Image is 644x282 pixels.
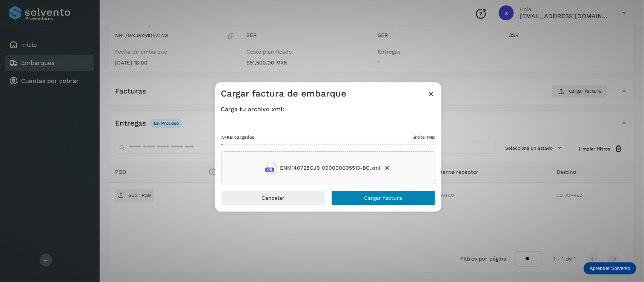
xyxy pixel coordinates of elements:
[221,191,325,206] button: Cancelar
[280,164,381,172] span: ENM140728GJ9 000000005513-BC.xml
[221,88,347,99] h3: Cargar factura de embarque
[261,196,284,201] span: Cancelar
[590,265,630,271] p: Aprender Solvento
[364,196,402,201] span: Cargar factura
[413,134,435,141] span: límite 1MB
[584,262,636,274] div: Aprender Solvento
[221,134,255,141] span: 7.4KB cargados
[221,106,435,113] h4: Carga tu archivo xml:
[331,191,435,206] button: Cargar factura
